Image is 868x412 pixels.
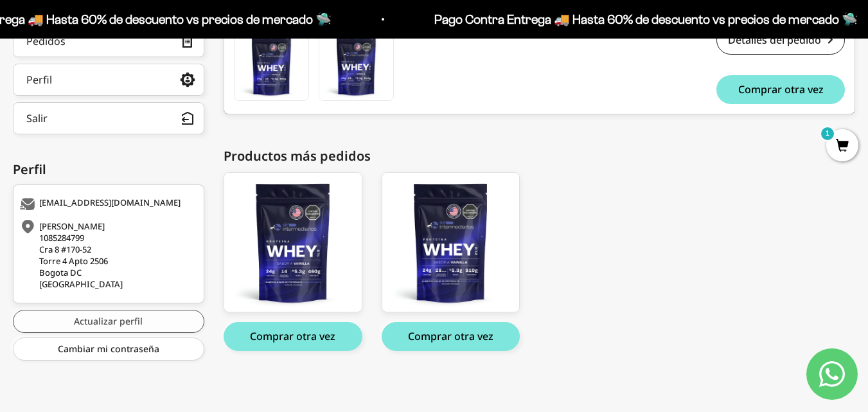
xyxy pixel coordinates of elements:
[13,25,204,57] a: Pedidos
[13,102,204,134] button: Salir
[826,139,858,154] a: 1
[382,173,520,312] img: whey_vainilla_front_1_808bbad8-c402-4f8a-9e09-39bf23c86e38_large.png
[224,147,855,166] div: Productos más pedidos
[13,337,204,361] a: Cambiar mi contraseña
[224,172,362,312] a: Proteína Whey - Vainilla / 1 libra (460g)
[224,322,362,351] button: Comprar otra vez
[319,26,394,101] a: Proteína Whey - Vainilla - Vainilla / 2 libras (910g)
[716,26,845,55] a: Detalles del pedido
[13,310,204,333] a: Actualizar perfil
[382,322,520,351] button: Comprar otra vez
[20,198,194,211] div: [EMAIL_ADDRESS][DOMAIN_NAME]
[13,64,204,96] a: Perfil
[738,84,824,94] span: Comprar otra vez
[382,172,520,312] a: Proteína Whey - Vainilla - Vainilla / 2 libras (910g)
[26,36,66,46] div: Pedidos
[820,126,835,141] mark: 1
[235,26,308,100] img: Translation missing: es.Proteína Whey - Vainilla / 1 libra (460g)
[26,75,52,85] div: Perfil
[319,26,393,100] img: Translation missing: es.Proteína Whey - Vainilla - Vainilla / 2 libras (910g)
[716,75,845,104] button: Comprar otra vez
[20,220,194,290] div: [PERSON_NAME] 1085284799 Cra 8 #170-52 Torre 4 Apto 2506 Bogota DC [GEOGRAPHIC_DATA]
[234,26,309,101] a: Proteína Whey - Vainilla / 1 libra (460g)
[433,9,856,30] p: Pago Contra Entrega 🚚 Hasta 60% de descuento vs precios de mercado 🛸
[26,113,48,123] div: Salir
[224,173,362,312] img: whey-VAINILLA-1LB_14afac87-794c-4930-ac0b-e3e40fefee9f_large.png
[13,160,204,179] div: Perfil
